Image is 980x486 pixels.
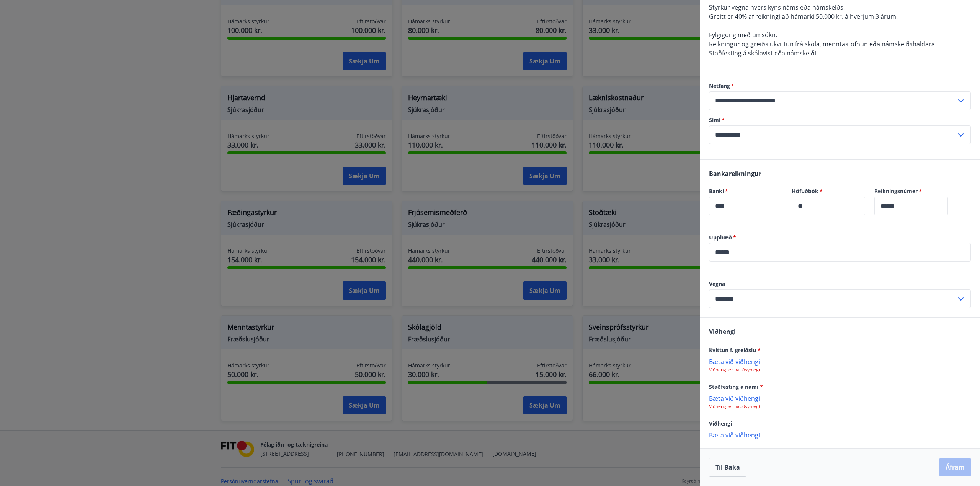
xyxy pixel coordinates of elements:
span: Staðfesting á skólavist eða námskeiði. [709,49,818,57]
label: Banki [709,187,782,195]
p: Viðhengi er nauðsynlegt! [709,367,971,373]
label: Höfuðbók [792,187,865,195]
label: Reikningsnúmer [874,187,948,195]
span: Greitt er 40% af reikningi að hámarki 50.000 kr. á hverjum 3 árum. [709,12,898,21]
p: Bæta við viðhengi [709,431,971,439]
span: Staðfesting á námi [709,383,763,390]
div: Upphæð [709,243,971,262]
p: Bæta við viðhengi [709,358,971,365]
label: Netfang [709,82,971,90]
label: Upphæð [709,234,971,241]
label: Sími [709,116,971,124]
p: Viðhengi er nauðsynlegt! [709,403,971,410]
span: Bankareikningur [709,169,761,178]
span: Viðhengi [709,327,736,336]
span: Kvittun f. greiðslu [709,346,761,354]
label: Vegna [709,280,971,288]
span: Reikningur og greiðslukvittun frá skóla, menntastofnun eða námskeiðshaldara. [709,40,936,48]
span: Styrkur vegna hvers kyns náms eða námskeiðs. [709,3,845,11]
span: Viðhengi [709,420,732,427]
p: Bæta við viðhengi [709,394,971,402]
span: Fylgigöng með umsókn: [709,31,777,39]
button: Til baka [709,458,746,477]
